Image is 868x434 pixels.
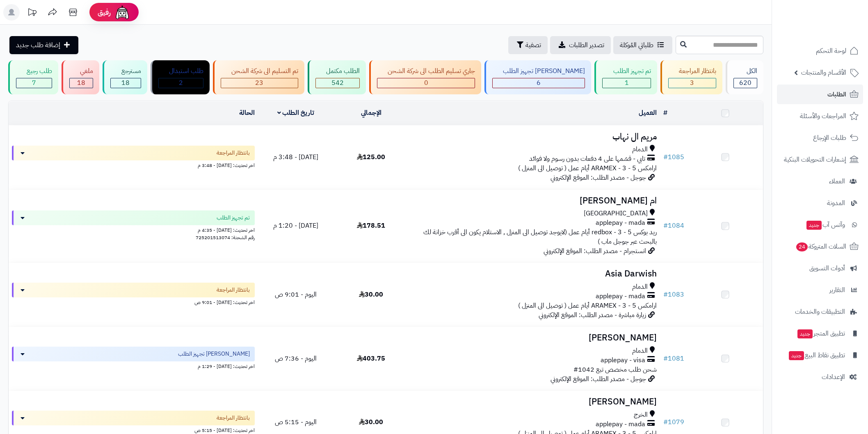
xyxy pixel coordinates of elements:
span: طلبات الإرجاع [813,132,846,144]
span: الدمام [632,145,648,154]
div: تم تجهيز الطلب [602,66,651,76]
a: طلب رجيع 7 [7,60,60,94]
span: ريد بوكس redbox - 3 - 5 أيام عمل (لايوجد توصيل الى المنزل , الاستلام يكون الى أقرب خزانة لك بالبح... [423,227,657,247]
a: تصدير الطلبات [550,36,611,54]
a: تطبيق المتجرجديد [777,324,863,343]
span: 30.00 [359,290,383,299]
div: اخر تحديث: [DATE] - 1:29 م [12,361,255,370]
h3: Asia Darwish [412,269,657,279]
a: المدونة [777,193,863,213]
span: 542 [331,78,344,88]
span: تم تجهيز الطلب [217,214,250,222]
a: التقارير [777,280,863,300]
span: [DATE] - 1:20 م [273,221,318,231]
a: [PERSON_NAME] تجهيز الطلب 6 [483,60,593,94]
span: وآتس آب [806,219,845,231]
a: تحديثات المنصة [22,4,42,23]
a: مسترجع 18 [101,60,148,94]
a: طلباتي المُوكلة [613,36,672,54]
span: المدونة [827,197,845,209]
span: # [663,221,668,231]
span: applepay - mada [596,292,645,301]
span: إشعارات التحويلات البنكية [784,154,846,165]
span: الإعدادات [822,371,845,383]
img: logo-2.png [812,22,860,39]
h3: ام [PERSON_NAME] [412,196,657,206]
span: التقارير [829,284,845,296]
span: جديد [806,221,822,230]
a: #1084 [663,221,684,231]
span: جوجل - مصدر الطلب: الموقع الإلكتروني [550,374,646,384]
a: الطلب مكتمل 542 [306,60,368,94]
span: جوجل - مصدر الطلب: الموقع الإلكتروني [550,173,646,183]
span: الخرج [634,410,648,420]
a: # [663,108,667,118]
span: [DATE] - 3:48 م [273,152,318,162]
a: الحالة [239,108,255,118]
div: اخر تحديث: [DATE] - 9:01 ص [12,297,255,306]
span: تطبيق المتجر [797,328,845,339]
span: رفيق [98,7,111,17]
a: تم التسليم الى شركة الشحن 23 [211,60,306,94]
span: شحن طلب مخصص تبع 1042# [573,365,657,375]
span: إضافة طلب جديد [16,40,60,50]
div: 1 [603,78,650,88]
span: التطبيقات والخدمات [795,306,845,318]
div: 6 [493,78,585,88]
span: 403.75 [357,354,385,363]
div: 2 [159,78,203,88]
a: التطبيقات والخدمات [777,302,863,322]
div: الطلب مكتمل [315,66,360,76]
span: اليوم - 9:01 ص [275,290,317,299]
span: 30.00 [359,417,383,427]
div: 542 [316,78,359,88]
a: المراجعات والأسئلة [777,106,863,126]
span: 18 [121,78,130,88]
span: لوحة التحكم [816,45,846,57]
span: [GEOGRAPHIC_DATA] [584,209,648,218]
a: #1085 [663,152,684,162]
span: جديد [797,329,813,338]
a: تاريخ الطلب [277,108,315,118]
span: الدمام [632,282,648,292]
a: الطلبات [777,85,863,104]
span: 3 [690,78,694,88]
span: المراجعات والأسئلة [800,110,846,122]
div: جاري تسليم الطلب الى شركة الشحن [377,66,475,76]
span: تطبيق نقاط البيع [788,349,845,361]
span: applepay - mada [596,218,645,228]
span: 178.51 [357,221,385,231]
span: 0 [424,78,428,88]
span: الأقسام والمنتجات [801,67,846,78]
span: الدمام [632,346,648,356]
span: تابي - قسّمها على 4 دفعات بدون رسوم ولا فوائد [529,154,645,164]
div: بانتظار المراجعة [668,66,716,76]
span: 18 [77,78,85,88]
a: بانتظار المراجعة 3 [659,60,724,94]
span: 7 [32,78,36,88]
span: 1 [625,78,629,88]
span: طلباتي المُوكلة [620,40,653,50]
span: بانتظار المراجعة [217,414,250,422]
a: ملغي 18 [60,60,101,94]
a: وآتس آبجديد [777,215,863,235]
span: أدوات التسويق [809,263,845,274]
div: ملغي [69,66,93,76]
div: الكل [733,66,757,76]
span: تصدير الطلبات [569,40,604,50]
div: تم التسليم الى شركة الشحن [221,66,298,76]
span: ارامكس ARAMEX - 3 - 5 أيام عمل ( توصيل الى المنزل ) [518,301,657,311]
span: applepay - visa [601,356,645,365]
span: 24 [796,242,808,251]
a: #1083 [663,290,684,299]
a: جاري تسليم الطلب الى شركة الشحن 0 [368,60,483,94]
a: أدوات التسويق [777,258,863,278]
span: [PERSON_NAME] تجهيز الطلب [178,350,250,358]
span: 2 [179,78,183,88]
span: 6 [537,78,541,88]
div: 0 [377,78,475,88]
div: اخر تحديث: [DATE] - 3:48 م [12,160,255,169]
h3: [PERSON_NAME] [412,397,657,407]
a: العميل [639,108,657,118]
span: اليوم - 7:36 ص [275,354,317,363]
